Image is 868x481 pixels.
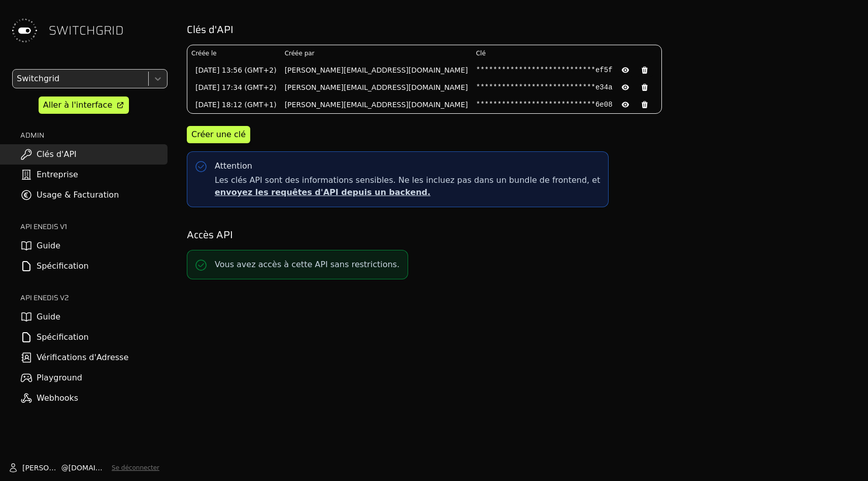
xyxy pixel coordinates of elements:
div: Créer une clé [191,129,246,141]
span: Les clés API sont des informations sensibles. Ne les incluez pas dans un bundle de frontend, et [215,174,600,199]
span: SWITCHGRID [49,22,124,39]
p: envoyez les requêtes d'API depuis un backend. [215,186,600,199]
th: Créée le [187,45,281,61]
button: Se déconnecter [112,464,159,472]
h2: Clés d'API [187,22,854,37]
h2: API ENEDIS v1 [20,221,168,232]
div: Attention [215,160,252,172]
button: Créer une clé [187,126,250,143]
th: Clé [472,45,661,61]
img: Switchgrid Logo [8,14,41,47]
td: [PERSON_NAME][EMAIL_ADDRESS][DOMAIN_NAME] [281,96,472,113]
a: Aller à l'interface [39,97,129,114]
div: Aller à l'interface [43,99,112,111]
p: Vous avez accès à cette API sans restrictions. [215,259,399,271]
h2: Accès API [187,228,854,242]
h2: API ENEDIS v2 [20,293,168,303]
td: [PERSON_NAME][EMAIL_ADDRESS][DOMAIN_NAME] [281,61,472,79]
td: [DATE] 13:56 (GMT+2) [187,61,281,79]
h2: ADMIN [20,130,168,140]
td: [DATE] 18:12 (GMT+1) [187,96,281,113]
td: [DATE] 17:34 (GMT+2) [187,79,281,96]
span: [DOMAIN_NAME] [69,463,108,473]
span: [PERSON_NAME] [22,463,61,473]
td: [PERSON_NAME][EMAIL_ADDRESS][DOMAIN_NAME] [281,79,472,96]
span: @ [61,463,69,473]
th: Créée par [281,45,472,61]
